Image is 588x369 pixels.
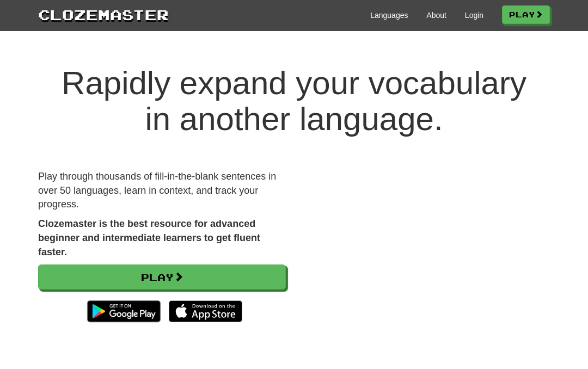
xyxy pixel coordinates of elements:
[38,4,169,24] a: Clozemaster
[38,218,260,257] strong: Clozemaster is the best resource for advanced beginner and intermediate learners to get fluent fa...
[169,300,242,322] img: Download_on_the_App_Store_Badge_US-UK_135x40-25178aeef6eb6b83b96f5f2d004eda3bffbb37122de64afbaef7...
[82,295,166,328] img: Get it on Google Play
[426,10,446,21] a: About
[38,265,286,290] a: Play
[370,10,408,21] a: Languages
[502,5,550,24] a: Play
[465,10,483,21] a: Login
[38,170,286,212] p: Play through thousands of fill-in-the-blank sentences in over 50 languages, learn in context, and...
